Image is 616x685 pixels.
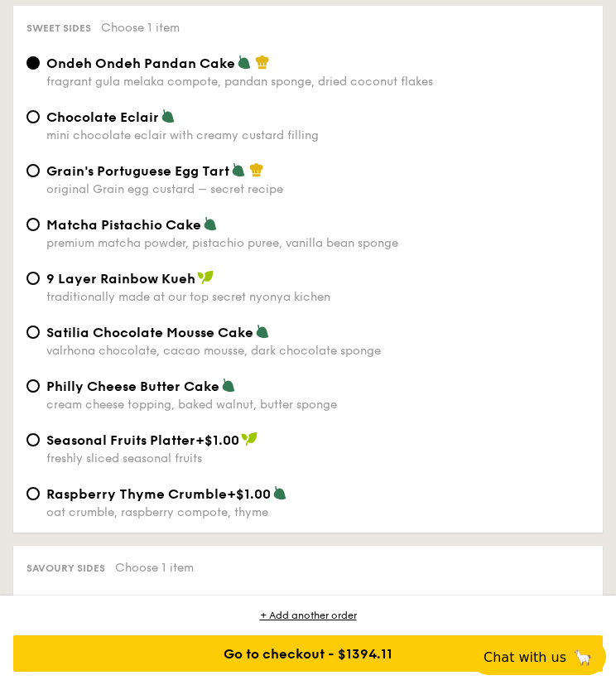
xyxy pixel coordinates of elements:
img: icon-vegetarian.fe4039eb.svg [161,109,176,123]
span: +$1.00 [227,486,271,502]
img: icon-vegan.f8ff3823.svg [241,432,257,446]
input: Ondeh Ondeh Pandan Cakefragrant gula melaka compote, pandan sponge, dried coconut flakes [26,56,40,70]
span: Matcha Pistachio Cake [46,217,201,233]
img: icon-vegetarian.fe4039eb.svg [203,216,218,231]
input: Grain's Portuguese Egg Tartoriginal Grain egg custard – secret recipe [26,164,40,177]
input: Chocolate Eclairmini chocolate eclair with creamy custard filling [26,110,40,123]
span: Choose 1 item [115,561,194,575]
span: Choose 1 item [101,21,180,35]
input: Satilia Chocolate Mousse Cakevalrhona chocolate, cacao mousse, dark chocolate sponge [26,326,40,339]
input: Raspberry Thyme Crumble+$1.00oat crumble, raspberry compote, thyme [26,487,40,500]
div: fragrant gula melaka compote, pandan sponge, dried coconut flakes [46,75,590,89]
img: icon-chef-hat.a58ddaea.svg [249,162,264,177]
img: icon-vegan.f8ff3823.svg [192,595,209,610]
span: Satilia Chocolate Mousse Cake [46,325,253,340]
div: freshly sliced seasonal fruits [46,451,590,466]
span: Ondeh Ondeh Pandan Cake [46,55,235,71]
button: Chat with us🦙 [470,639,606,675]
input: Matcha Pistachio Cakepremium matcha powder, pistachio puree, vanilla bean sponge [26,218,40,231]
span: Seasonal Fruits Platter [46,432,195,448]
img: icon-vegetarian.fe4039eb.svg [272,485,287,500]
input: 9 Layer Rainbow Kuehtraditionally made at our top secret nyonya kichen [26,272,40,285]
div: valrhona chocolate, cacao mousse, dark chocolate sponge [46,344,590,358]
img: icon-vegetarian.fe4039eb.svg [231,162,246,177]
div: + Add another order [13,609,603,622]
img: icon-chef-hat.a58ddaea.svg [255,55,270,70]
div: premium matcha powder, pistachio puree, vanilla bean sponge [46,236,590,250]
img: icon-vegetarian.fe4039eb.svg [255,324,270,339]
input: Seasonal Fruits Platter+$1.00freshly sliced seasonal fruits [26,433,40,446]
div: cream cheese topping, baked walnut, butter sponge [46,398,590,412]
div: Go to checkout - $1394.11 [13,635,603,672]
span: Chat with us [484,649,566,665]
img: icon-vegetarian.fe4039eb.svg [221,378,236,393]
span: Sweet sides [26,22,91,34]
span: Raspberry Thyme Crumble [46,486,227,502]
div: mini chocolate eclair with creamy custard filling [46,128,590,142]
div: oat crumble, raspberry compote, thyme [46,505,590,519]
span: +$1.00 [195,432,239,448]
img: icon-vegan.f8ff3823.svg [197,270,214,285]
span: 9 Layer Rainbow Kueh [46,271,195,287]
span: Grain's Portuguese Egg Tart [46,163,229,179]
div: original Grain egg custard – secret recipe [46,182,590,196]
span: Savoury sides [26,562,105,574]
input: Philly Cheese Butter Cakecream cheese topping, baked walnut, butter sponge [26,379,40,393]
img: icon-vegetarian.fe4039eb.svg [237,55,252,70]
span: Philly Cheese Butter Cake [46,379,219,394]
span: 🦙 [573,648,593,667]
div: traditionally made at our top secret nyonya kichen [46,290,590,304]
span: Chocolate Eclair [46,109,159,125]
